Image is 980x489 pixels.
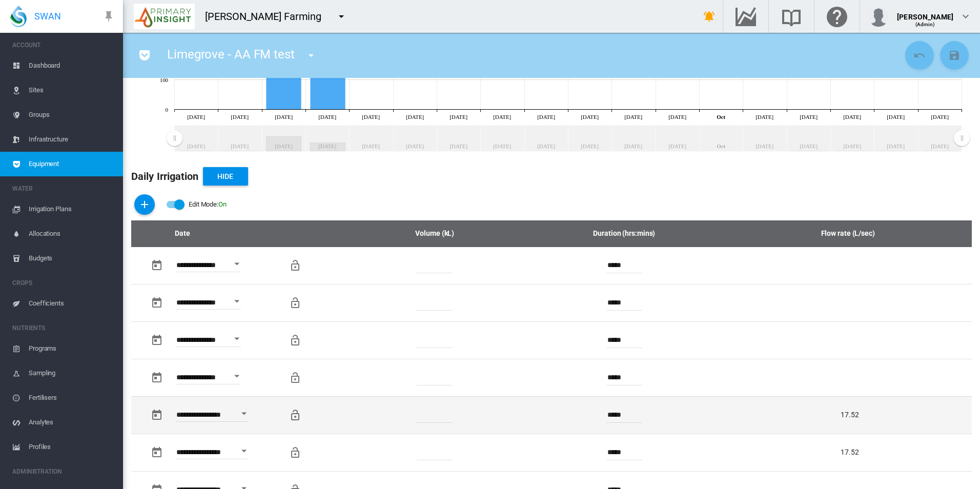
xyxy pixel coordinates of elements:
span: (Admin) [915,22,935,27]
button: Open calendar [228,255,246,273]
span: Fertilisers [29,385,115,410]
md-icon: icon-bell-ring [703,10,716,23]
button: Locking this row will prevent custom changes being overwritten by future data imports [285,330,305,351]
button: Locking this row will prevent custom changes being overwritten by future data imports [285,255,305,276]
button: Locking this row will prevent custom changes being overwritten by future data imports [285,442,305,463]
tspan: [DATE] [843,114,861,120]
md-switch: Edit Mode: Off [166,197,227,212]
md-icon: Go to the Data Hub [733,10,758,23]
tspan: [DATE] [931,114,949,120]
td: 17.52 [736,396,972,434]
th: Flow rate (L/sec) [736,220,972,247]
tspan: [DATE] [800,114,818,120]
tspan: [DATE] [362,114,380,120]
th: Date [131,220,234,247]
button: Open calendar [228,330,246,348]
td: 17.52 [736,434,972,471]
md-icon: Locking this row will prevent custom changes being overwritten by future data imports [289,446,301,459]
button: Add Water Flow Record [134,194,155,215]
tspan: 100 [160,77,169,83]
tspan: 0 [166,107,169,113]
span: Groups [29,103,115,127]
md-icon: icon-chevron-down [959,10,972,23]
md-icon: icon-menu-down [305,49,317,62]
button: md-calendar [147,293,167,313]
md-icon: icon-pocket [138,49,151,62]
span: Irrigation Plans [29,197,115,221]
md-icon: Locking this row will prevent custom changes being overwritten by future data imports [289,259,301,272]
tspan: [DATE] [756,114,773,120]
button: Open calendar [235,404,253,423]
button: icon-pocket [134,45,155,66]
span: Sampling [29,361,115,385]
tspan: [DATE] [187,114,205,120]
tspan: [DATE] [406,114,424,120]
span: Sites [29,78,115,103]
md-icon: icon-content-save [948,49,961,62]
span: On [218,200,227,208]
tspan: [DATE] [624,114,642,120]
tspan: Oct [717,114,725,120]
md-icon: Click here for help [825,10,849,23]
span: CROPS [12,275,115,291]
tspan: [DATE] [887,114,905,120]
md-icon: icon-undo [913,49,926,62]
button: md-calendar [147,405,167,425]
span: Programs [29,336,115,361]
button: Locking this row will prevent custom changes being overwritten by future data imports [285,293,305,313]
button: md-calendar [147,368,167,388]
tspan: [DATE] [493,114,511,120]
tspan: [DATE] [450,114,467,120]
button: md-calendar [147,442,167,463]
button: icon-menu-down [301,45,321,66]
th: Volume (kL) [357,220,513,247]
img: profile.jpg [868,6,889,27]
span: Budgets [29,246,115,271]
span: ACCOUNT [12,37,115,53]
button: Open calendar [235,442,253,460]
span: Infrastructure [29,127,115,152]
md-icon: icon-menu-down [335,10,348,23]
button: Open calendar [228,292,246,311]
span: Equipment [29,152,115,176]
button: Save Changes [940,41,969,70]
img: SWAN-Landscape-Logo-Colour-drop.png [10,6,27,27]
span: NUTRIENTS [12,320,115,336]
tspan: [DATE] [581,114,599,120]
button: Locking this row will prevent custom changes being overwritten by future data imports [285,368,305,388]
span: SWAN [34,10,61,23]
md-icon: Locking this row will prevent custom changes being overwritten by future data imports [289,372,301,384]
md-icon: icon-plus [138,198,151,211]
button: Cancel Changes [905,41,934,70]
span: Coefficients [29,291,115,316]
button: icon-bell-ring [699,6,720,27]
span: WATER [12,180,115,197]
tspan: [DATE] [318,114,336,120]
div: [PERSON_NAME] [897,8,953,18]
tspan: [DATE] [231,114,249,120]
rect: Zoom chart using cursor arrows [174,126,962,151]
md-icon: Locking this row will prevent custom changes being overwritten by future data imports [289,334,301,347]
img: P9Qypg3231X1QAAAABJRU5ErkJggg== [134,4,195,29]
g: Zoom chart using cursor arrows [166,126,183,152]
button: Locking this row will prevent custom changes being overwritten by future data imports [285,405,305,425]
div: Edit Mode: [189,197,227,212]
button: icon-menu-down [331,6,352,27]
span: ADMINISTRATION [12,463,115,480]
md-icon: Locking this row will prevent custom changes being overwritten by future data imports [289,409,301,421]
th: Duration (hrs:mins) [513,220,736,247]
button: Open calendar [228,367,246,385]
button: Hide [203,167,248,186]
tspan: [DATE] [537,114,555,120]
span: Analytes [29,410,115,435]
span: Limegrove - AA FM test [167,47,295,62]
div: [PERSON_NAME] Farming [205,9,331,24]
span: Profiles [29,435,115,459]
span: Allocations [29,221,115,246]
b: Daily Irrigation [131,170,199,182]
tspan: [DATE] [668,114,686,120]
md-icon: Locking this row will prevent custom changes being overwritten by future data imports [289,297,301,309]
md-icon: Search the knowledge base [779,10,804,23]
md-icon: icon-pin [103,10,115,23]
button: md-calendar [147,330,167,351]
